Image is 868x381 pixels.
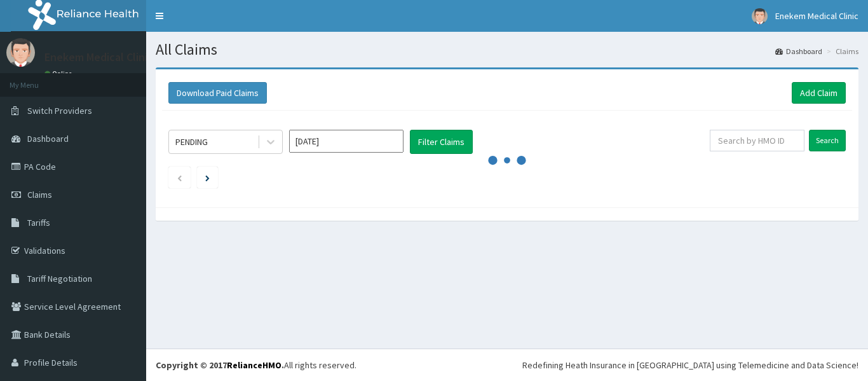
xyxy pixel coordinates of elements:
[27,273,92,284] span: Tariff Negotiation
[809,130,846,151] input: Search
[168,82,267,104] button: Download Paid Claims
[156,41,858,58] h1: All Claims
[156,359,284,371] strong: Copyright © 2017 .
[410,130,473,154] button: Filter Claims
[824,46,858,57] li: Claims
[27,105,92,116] span: Switch Providers
[146,349,868,381] footer: All rights reserved.
[792,82,846,104] a: Add Claim
[775,10,858,22] span: Enekem Medical Clinic
[775,46,822,57] a: Dashboard
[27,133,69,144] span: Dashboard
[175,135,208,148] div: PENDING
[205,172,210,183] a: Next page
[6,38,35,67] img: User Image
[227,359,281,371] a: RelianceHMO
[44,69,75,78] a: Online
[752,8,768,24] img: User Image
[44,52,153,63] p: Enekem Medical Clinic
[289,130,403,153] input: Select Month and Year
[488,141,526,179] svg: audio-loading
[710,130,804,151] input: Search by HMO ID
[177,172,182,183] a: Previous page
[27,189,52,200] span: Claims
[522,359,858,371] div: Redefining Heath Insurance in [GEOGRAPHIC_DATA] using Telemedicine and Data Science!
[27,217,50,228] span: Tariffs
